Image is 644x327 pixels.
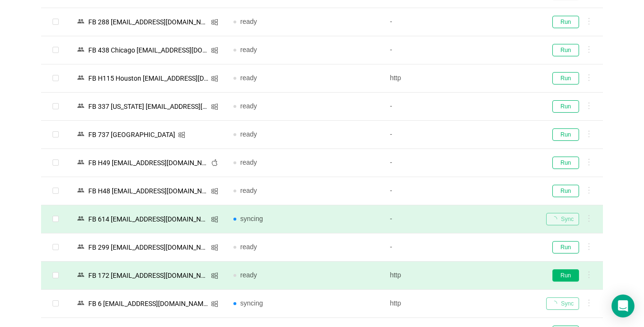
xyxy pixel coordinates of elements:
[211,47,218,54] i: icon: windows
[612,295,634,317] div: Open Intercom Messenger
[382,121,538,149] td: -
[85,185,211,197] div: FB Н48 [EMAIL_ADDRESS][DOMAIN_NAME] [1]
[211,159,218,166] i: icon: apple
[211,188,218,195] i: icon: windows
[382,8,538,36] td: -
[240,102,257,110] span: ready
[240,158,257,166] span: ready
[240,215,263,222] span: syncing
[211,216,218,223] i: icon: windows
[552,72,579,84] button: Run
[552,44,579,56] button: Run
[382,64,538,93] td: http
[240,46,257,53] span: ready
[178,131,185,138] i: icon: windows
[382,262,538,290] td: http
[211,75,218,82] i: icon: windows
[85,100,211,113] div: FB 337 [US_STATE] [EMAIL_ADDRESS][DOMAIN_NAME]
[382,233,538,262] td: -
[552,269,579,282] button: Run
[85,72,211,84] div: FB H115 Houston [EMAIL_ADDRESS][DOMAIN_NAME]
[552,16,579,28] button: Run
[382,93,538,121] td: -
[240,130,257,138] span: ready
[240,243,257,251] span: ready
[211,244,218,251] i: icon: windows
[552,100,579,113] button: Run
[85,213,211,225] div: FB 614 [EMAIL_ADDRESS][DOMAIN_NAME]
[240,271,257,279] span: ready
[382,36,538,64] td: -
[85,44,211,56] div: FB 438 Chicago [EMAIL_ADDRESS][DOMAIN_NAME]
[85,157,211,169] div: FB Н49 [EMAIL_ADDRESS][DOMAIN_NAME]
[211,103,218,110] i: icon: windows
[211,300,218,307] i: icon: windows
[85,269,211,282] div: FB 172 [EMAIL_ADDRESS][DOMAIN_NAME]
[382,149,538,177] td: -
[211,19,218,26] i: icon: windows
[240,187,257,194] span: ready
[85,297,211,310] div: FB 6 [EMAIL_ADDRESS][DOMAIN_NAME]
[240,74,257,82] span: ready
[382,290,538,318] td: http
[382,205,538,233] td: -
[85,16,211,28] div: FB 288 [EMAIL_ADDRESS][DOMAIN_NAME]
[85,128,178,141] div: FB 737 [GEOGRAPHIC_DATA]
[552,128,579,141] button: Run
[552,185,579,197] button: Run
[552,157,579,169] button: Run
[240,299,263,307] span: syncing
[382,177,538,205] td: -
[85,241,211,253] div: FB 299 [EMAIL_ADDRESS][DOMAIN_NAME]
[240,18,257,25] span: ready
[552,241,579,253] button: Run
[211,272,218,279] i: icon: windows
